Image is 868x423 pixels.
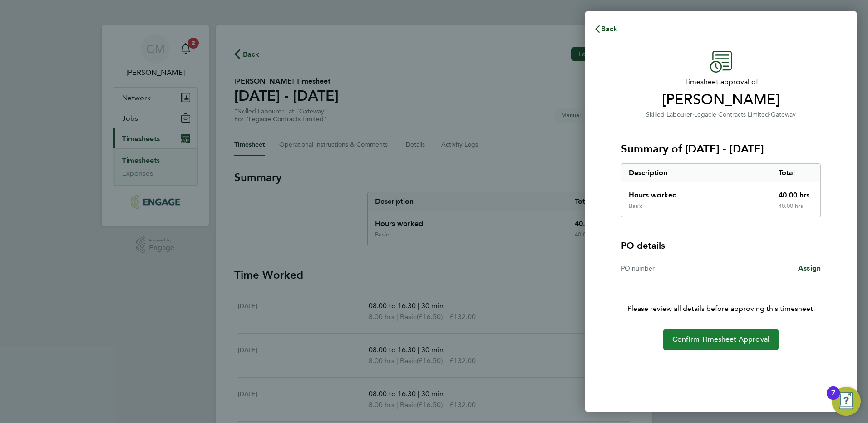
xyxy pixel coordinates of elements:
[798,264,821,272] span: Assign
[771,164,821,182] div: Total
[629,202,642,210] div: Basic
[621,164,771,182] div: Description
[621,239,665,252] h4: PO details
[610,281,832,314] p: Please review all details before approving this timesheet.
[771,202,821,217] div: 40.00 hrs
[621,182,771,202] div: Hours worked
[621,142,821,156] h3: Summary of [DATE] - [DATE]
[601,25,618,33] span: Back
[672,335,769,344] span: Confirm Timesheet Approval
[621,91,821,109] span: [PERSON_NAME]
[585,20,627,38] button: Back
[621,163,821,217] div: Summary of 18 - 24 Aug 2025
[694,111,769,118] span: Legacie Contracts Limited
[769,111,771,118] span: ·
[798,263,821,274] a: Assign
[621,263,721,274] div: PO number
[663,329,779,350] button: Confirm Timesheet Approval
[621,76,821,87] span: Timesheet approval of
[692,111,694,118] span: ·
[646,111,692,118] span: Skilled Labourer
[771,182,821,202] div: 40.00 hrs
[832,387,861,416] button: Open Resource Center, 7 new notifications
[831,393,835,405] div: 7
[771,111,796,118] span: Gateway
